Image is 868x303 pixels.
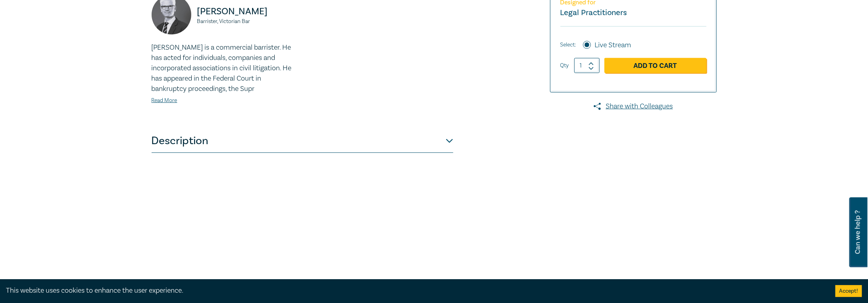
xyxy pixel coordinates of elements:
span: Select: [560,41,576,49]
input: 1 [574,58,600,73]
span: Can we help ? [854,202,862,262]
a: Share with Colleagues [550,101,717,112]
small: Barrister, Victorian Bar [197,19,298,24]
label: Qty [560,61,569,70]
p: [PERSON_NAME] is a commercial barrister. He has acted for individuals, companies and incorporated... [152,42,298,94]
div: This website uses cookies to enhance the user experience. [6,286,824,296]
label: Live Stream [595,40,631,50]
button: Accept cookies [835,285,862,297]
button: Description [152,129,453,153]
a: Add to Cart [604,58,706,73]
a: Read More [152,97,177,104]
small: Legal Practitioners [560,8,627,18]
p: [PERSON_NAME] [197,5,298,18]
